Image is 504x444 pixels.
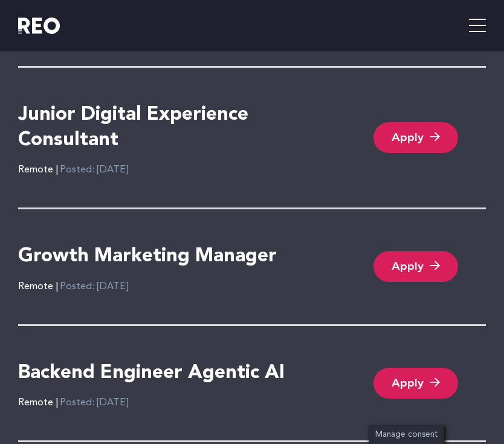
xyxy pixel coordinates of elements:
h4: Backend Engineer Agentic AI [18,361,285,387]
span: Manage consent [375,431,438,439]
div: Remote | [18,163,129,177]
a: Junior Digital Experience Consultant [18,98,346,163]
a: Apply [373,368,458,399]
div: Remote | [18,396,129,410]
h4: Growth Marketing Manager [18,244,277,270]
div: Remote | [18,279,129,294]
a: Backend Engineer Agentic AI [18,356,285,396]
a: Apply [373,122,458,153]
span: Posted: [DATE] [58,282,129,292]
a: Apply [373,251,458,282]
h4: Junior Digital Experience Consultant [18,103,346,153]
a: Growth Marketing Manager [18,240,277,279]
span: Posted: [DATE] [58,165,129,175]
span: Posted: [DATE] [58,398,129,408]
button: hamburger-icon [459,16,486,36]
